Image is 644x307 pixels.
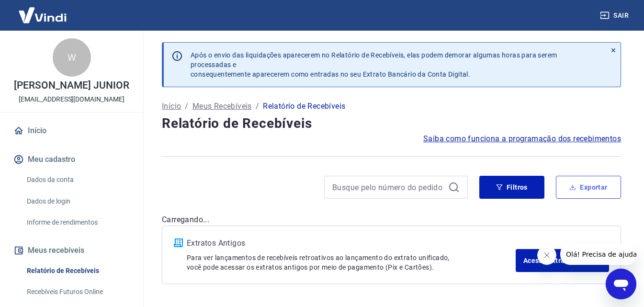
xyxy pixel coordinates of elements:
[332,180,444,194] input: Busque pelo número do pedido
[556,176,621,199] button: Exportar
[6,7,80,14] span: Olá! Precisa de ajuda?
[23,282,132,302] a: Recebíveis Futuros Online
[11,0,74,30] img: Vindi
[187,238,516,249] p: Extratos Antigos
[23,261,132,281] a: Relatório de Recebíveis
[256,101,259,112] p: /
[23,170,132,190] a: Dados da conta
[606,269,636,299] iframe: Botão para abrir a janela de mensagens
[537,246,556,265] iframe: Fechar mensagem
[598,7,633,24] button: Sair
[187,253,516,272] p: Para ver lançamentos de recebíveis retroativos ao lançamento do extrato unificado, você pode aces...
[162,214,621,226] p: Carregando...
[263,101,345,112] p: Relatório de Recebíveis
[192,101,252,112] a: Meus Recebíveis
[23,213,132,232] a: Informe de rendimentos
[174,239,183,247] img: ícone
[162,101,181,112] a: Início
[23,192,132,211] a: Dados de login
[11,120,132,141] a: Início
[19,94,124,104] p: [EMAIL_ADDRESS][DOMAIN_NAME]
[162,114,621,133] h4: Relatório de Recebíveis
[191,50,599,79] p: Após o envio das liquidações aparecerem no Relatório de Recebíveis, elas podem demorar algumas ho...
[423,133,621,145] a: Saiba como funciona a programação dos recebimentos
[516,249,609,272] a: Acesse Extratos Antigos
[560,244,636,265] iframe: Mensagem da empresa
[479,176,544,199] button: Filtros
[11,240,132,261] button: Meus recebíveis
[14,80,129,91] p: [PERSON_NAME] JUNIOR
[11,149,132,170] button: Meu cadastro
[53,38,91,77] div: W
[185,101,188,112] p: /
